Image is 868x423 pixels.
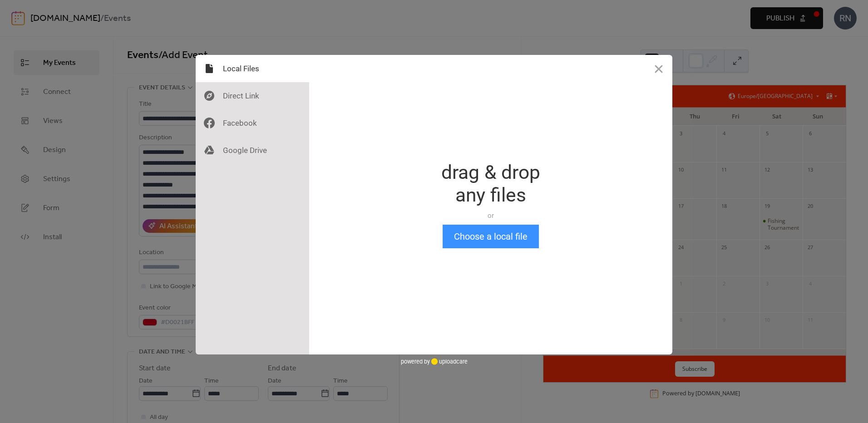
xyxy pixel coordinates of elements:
div: Local Files [196,55,309,82]
button: Choose a local file [443,225,539,248]
div: powered by [401,354,468,368]
a: uploadcare [430,358,468,365]
div: Google Drive [196,137,309,164]
div: or [441,211,540,220]
div: drag & drop any files [441,161,540,207]
button: Close [645,55,672,82]
div: Facebook [196,109,309,137]
div: Direct Link [196,82,309,109]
